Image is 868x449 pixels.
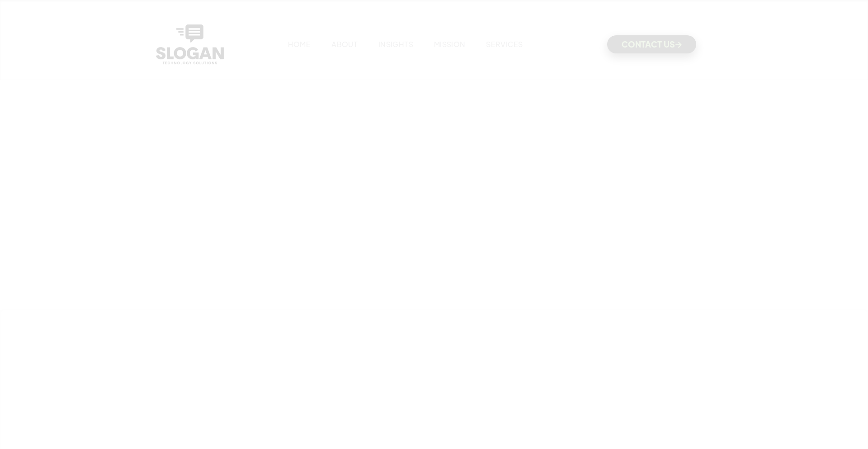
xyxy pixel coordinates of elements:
[675,42,682,48] span: 
[486,39,523,49] a: SERVICES
[154,22,226,67] a: home
[607,35,696,53] a: CONTACT US
[331,39,358,49] a: ABOUT
[288,39,311,49] a: HOME
[434,39,466,49] a: MISSION
[378,39,413,49] a: INSIGHTS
